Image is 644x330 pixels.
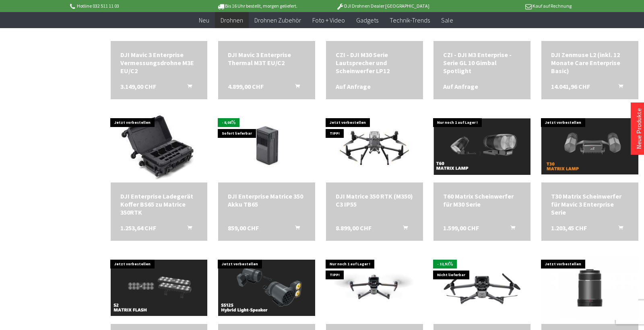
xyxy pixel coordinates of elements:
[441,16,453,24] span: Sale
[228,192,305,208] div: DJI Enterprise Matrice 350 Akku TB65
[443,192,521,208] div: T60 Matrix Scheinwerfer für M30 Serie
[433,260,530,315] img: DJI Mavic 3 Enterprise Thermal M3T
[218,260,315,316] img: SS125 Hybrid Schweinwerfer und Lautsprecher für M30 Serie
[326,119,423,174] img: DJI Matrice 350 RTK (M350) C3 IP55
[254,16,301,24] span: Drohnen Zubehör
[114,110,204,182] img: DJI Enterprise Ladegerät Koffer BS65 zu Matrice 350RTK
[326,260,423,315] img: DJI Mavic 3 Enterprise Multispectral M3M EU/C2
[551,192,629,216] a: T30 Matrix Scheinwerfer für Mavic 3 Enterprise Serie 1.203,45 CHF In den Warenkorb
[215,12,249,29] a: Drohnen
[312,16,345,24] span: Foto + Video
[320,1,446,11] p: DJI Drohnen Dealer [GEOGRAPHIC_DATA]
[551,51,629,75] a: DJI Zenmuse L2 (inkl. 12 Monate Care Enterprise Basic) 14.041,96 CHF In den Warenkorb
[285,82,305,93] button: In den Warenkorb
[336,51,413,75] a: CZI - DJI M30 Serie Lautsprecher und Scheinwerfer LP12 Auf Anfrage
[443,192,521,208] a: T60 Matrix Scheinwerfer für M30 Serie 1.599,00 CHF In den Warenkorb
[120,51,198,75] a: DJI Mavic 3 Enterprise Vermessungsdrohne M3E EU/C2 3.149,00 CHF In den Warenkorb
[356,16,378,24] span: Gadgets
[443,51,521,75] a: CZI - DJI M3 Enterprise - Serie GL 10 Gimbal Spotlight Auf Anfrage
[199,16,209,24] span: Neu
[609,224,628,234] button: In den Warenkorb
[351,12,384,29] a: Gadgets
[609,82,628,93] button: In den Warenkorb
[307,12,351,29] a: Foto + Video
[120,82,156,90] span: 3.149,00 CHF
[551,51,629,75] div: DJI Zenmuse L2 (inkl. 12 Monate Care Enterprise Basic)
[120,192,198,216] a: DJI Enterprise Ladegerät Koffer BS65 zu Matrice 350RTK 1.253,64 CHF In den Warenkorb
[194,1,320,11] p: Bis 16 Uhr bestellt, morgen geliefert.
[336,82,371,90] span: Auf Anfrage
[433,118,530,174] img: T60 Matrix Scheinwerfer für M30 Serie
[436,12,459,29] a: Sale
[390,16,430,24] span: Technik-Trends
[68,1,194,11] p: Hotline 032 511 11 03
[541,256,638,320] img: DJI Enterprise Objektiv Zenmuse P1 DL-S 50 mm F2.8 ND ASPH V2
[336,51,413,75] div: CZI - DJI M30 Serie Lautsprecher und Scheinwerfer LP12
[551,224,587,232] span: 1.203,45 CHF
[228,192,305,208] a: DJI Enterprise Matrice 350 Akku TB65 859,00 CHF In den Warenkorb
[541,118,638,174] img: T30 Matrix Scheinwerfer für Mavic 3 Enterprise Serie
[393,224,413,234] button: In den Warenkorb
[221,110,312,182] img: DJI Enterprise Matrice 350 Akku TB65
[178,82,197,93] button: In den Warenkorb
[120,192,198,216] div: DJI Enterprise Ladegerät Koffer BS65 zu Matrice 350RTK
[120,224,156,232] span: 1.253,64 CHF
[336,224,372,232] span: 8.899,00 CHF
[228,224,259,232] span: 859,00 CHF
[501,224,520,234] button: In den Warenkorb
[443,51,521,75] div: CZI - DJI M3 Enterprise - Serie GL 10 Gimbal Spotlight
[285,224,305,234] button: In den Warenkorb
[446,1,571,11] p: Kauf auf Rechnung
[111,260,208,316] img: S2 Matrixstroboskop für Blaulichteinsätze für M30-300 Serie
[384,12,436,29] a: Technik-Trends
[178,224,197,234] button: In den Warenkorb
[193,12,215,29] a: Neu
[336,192,413,208] div: DJI Matrice 350 RTK (M350) C3 IP55
[228,51,305,67] a: DJI Mavic 3 Enterprise Thermal M3T EU/C2 4.899,00 CHF In den Warenkorb
[443,82,478,90] span: Auf Anfrage
[120,51,198,75] div: DJI Mavic 3 Enterprise Vermessungsdrohne M3E EU/C2
[221,16,243,24] span: Drohnen
[443,224,479,232] span: 1.599,00 CHF
[551,192,629,216] div: T30 Matrix Scheinwerfer für Mavic 3 Enterprise Serie
[336,192,413,208] a: DJI Matrice 350 RTK (M350) C3 IP55 8.899,00 CHF In den Warenkorb
[228,82,264,90] span: 4.899,00 CHF
[635,108,643,149] a: Neue Produkte
[551,82,590,90] span: 14.041,96 CHF
[228,51,305,67] div: DJI Mavic 3 Enterprise Thermal M3T EU/C2
[249,12,307,29] a: Drohnen Zubehör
